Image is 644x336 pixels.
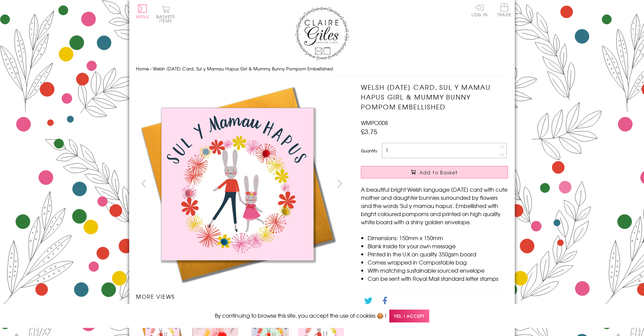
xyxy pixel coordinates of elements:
img: Welsh Mother's Day Card, Sul y Mamau Hapus Girl & Mummy Bunny Pompom Embellished [347,82,550,286]
li: Can be sent with Royal Mail standard letter stamps [368,274,508,282]
span: 0 items [159,14,175,24]
li: With matching sustainable sourced envelope [368,266,508,274]
span: Add to Basket [419,169,458,176]
span: Menu [136,14,149,20]
span: £3.75 [361,127,377,136]
li: Dimensions: 150mm x 150mm [368,234,508,242]
span: Welsh [DATE] Card, Sul y Mamau Hapus Girl & Mummy Bunny Pompom Embellished [153,65,333,72]
li: Comes wrapped in Compostable bag [368,258,508,266]
li: Blank inside for your own message [368,242,508,250]
button: Add to Basket [361,166,508,178]
img: Claire Giles Greetings Cards [295,7,349,60]
li: Printed in the U.K on quality 350gsm board [368,250,508,258]
button: Menu [136,4,149,19]
nav: breadcrumbs [136,62,508,76]
button: Basket0 items [156,5,175,23]
span: Yes, I accept [389,310,429,323]
span: Trade [497,3,511,17]
h1: Welsh [DATE] Card, Sul y Mamau Hapus Girl & Mummy Bunny Pompom Embellished [361,82,508,111]
span: WMPO008 [361,119,388,127]
a: Log In [471,3,488,17]
span: › [150,65,152,72]
button: next [332,176,347,191]
a: Trade [497,3,511,18]
a: Home [136,65,149,72]
label: Quantity [361,148,377,154]
button: prev [136,176,151,191]
img: Welsh Mother's Day Card, Sul y Mamau Hapus Girl & Mummy Bunny Pompom Embellished [136,82,339,286]
p: A beautiful bright Welsh language [DATE] card with cute mother and daughter bunnies surrounded by... [361,185,508,226]
h3: More views [136,292,347,300]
